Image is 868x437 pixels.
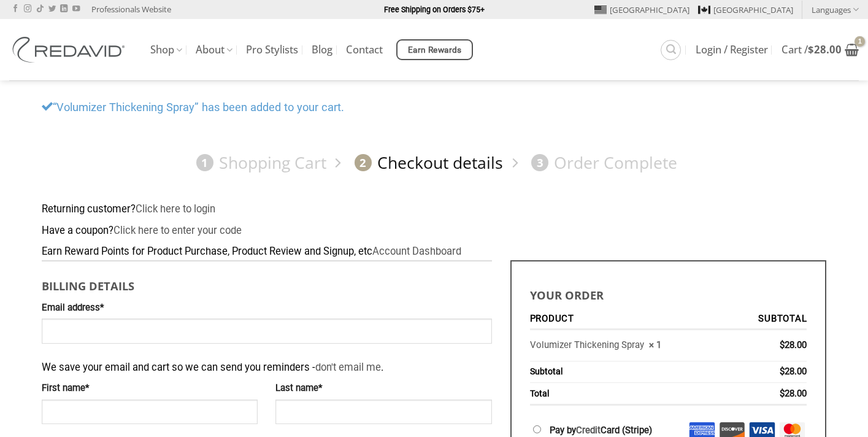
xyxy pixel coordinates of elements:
nav: Checkout steps [42,143,827,183]
a: Search [661,40,681,60]
a: Follow on Twitter [48,5,56,14]
a: [GEOGRAPHIC_DATA] [698,1,793,19]
a: Follow on Instagram [24,5,31,14]
span: Earn Rewards [408,44,462,57]
a: 2Checkout details [349,152,504,174]
a: Earn Rewards [396,39,473,60]
label: Last name [275,381,491,396]
a: Follow on Facebook [12,5,19,14]
h3: Billing details [42,271,492,295]
th: Subtotal [530,362,729,383]
span: $ [780,388,785,399]
span: 2 [355,154,372,171]
bdi: 28.00 [780,388,807,399]
th: Subtotal [729,310,807,331]
h3: Your order [530,280,807,304]
a: About [196,38,232,62]
a: Follow on LinkedIn [60,5,67,14]
strong: Free Shipping on Orders $75+ [384,5,485,14]
th: Product [530,310,729,331]
a: 1Shopping Cart [191,152,327,174]
a: View cart [782,36,859,63]
bdi: 28.00 [780,339,807,350]
span: $ [780,339,785,350]
span: $ [808,42,814,56]
div: Have a coupon? [42,223,827,239]
span: We save your email and cart so we can send you reminders - . [42,354,383,376]
div: Earn Reward Points for Product Purchase, Product Review and Signup, etc [42,244,827,260]
a: don't email me [315,362,381,373]
a: Follow on YouTube [72,5,80,14]
a: Shop [150,38,182,62]
a: Contact [346,39,383,61]
bdi: 28.00 [780,366,807,377]
label: Email address [42,301,492,315]
a: Volumizer Thickening Spray [530,339,644,350]
a: Follow on TikTok [36,5,44,14]
strong: × 1 [649,339,661,350]
label: First name [42,381,258,396]
a: Languages [812,1,859,18]
span: Login / Register [696,45,768,55]
img: REDAVID Salon Products | United States [9,37,132,63]
a: [GEOGRAPHIC_DATA] [594,1,689,19]
bdi: 28.00 [808,42,842,56]
a: Blog [312,39,332,61]
div: Returning customer? [42,201,827,218]
a: Click here to login [136,203,215,215]
th: Total [530,383,729,406]
a: Pro Stylists [246,39,298,61]
span: 1 [196,154,213,171]
a: Enter your coupon code [113,225,242,236]
span: Cart / [782,45,842,55]
a: Account Dashboard [372,246,461,257]
label: Pay by Card (Stripe) [550,425,652,436]
span: $ [780,366,785,377]
a: Login / Register [696,39,768,61]
a: Credit [576,425,601,436]
div: “Volumizer Thickening Spray” has been added to your cart. [33,98,836,116]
